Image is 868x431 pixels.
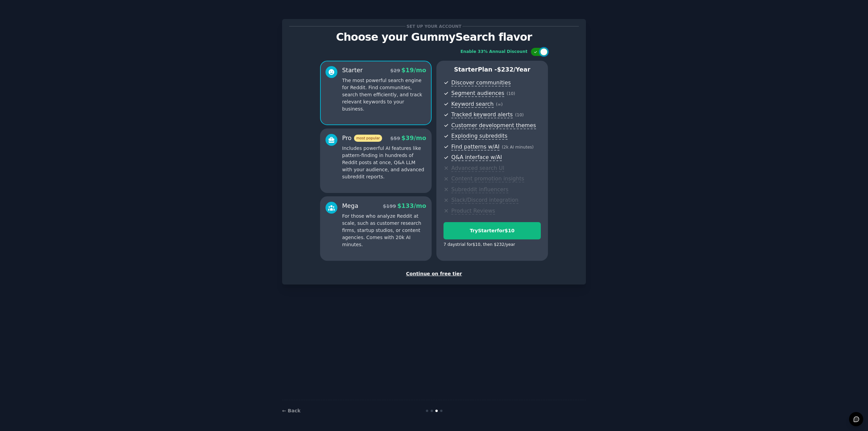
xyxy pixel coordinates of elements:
[460,49,528,55] div: Enable 33% Annual Discount
[397,202,426,209] span: $ 133 /mo
[502,145,534,150] span: ( 2k AI minutes )
[451,101,494,108] span: Keyword search
[497,66,530,73] span: $ 232 /year
[451,143,499,151] span: Find patterns w/AI
[444,227,540,234] div: Try Starter for $10
[451,208,495,215] span: Product Reviews
[390,68,400,73] span: $ 29
[289,31,579,43] p: Choose your GummySearch flavor
[354,135,382,142] span: most popular
[451,79,511,86] span: Discover communities
[342,213,426,248] p: For those who analyze Reddit at scale, such as customer research firms, startup studios, or conte...
[451,175,524,182] span: Content promotion insights
[443,242,515,248] div: 7 days trial for $10 , then $ 232 /year
[383,203,396,209] span: $ 199
[443,65,541,74] p: Starter Plan -
[342,66,363,75] div: Starter
[451,197,518,204] span: Slack/Discord integration
[496,102,503,107] span: ( ∞ )
[451,154,502,161] span: Q&A interface w/AI
[451,133,507,140] span: Exploding subreddits
[451,111,513,118] span: Tracked keyword alerts
[451,186,508,193] span: Subreddit influencers
[342,202,358,210] div: Mega
[390,136,400,141] span: $ 59
[451,165,504,172] span: Advanced search UI
[401,67,426,74] span: $ 19 /mo
[515,113,524,117] span: ( 10 )
[443,222,541,239] button: TryStarterfor$10
[401,135,426,141] span: $ 39 /mo
[451,90,504,97] span: Segment audiences
[507,91,515,96] span: ( 10 )
[342,145,426,180] p: Includes powerful AI features like pattern-finding in hundreds of Reddit posts at once, Q&A LLM w...
[406,23,463,30] span: Set up your account
[282,408,300,413] a: ← Back
[451,122,536,129] span: Customer development themes
[342,134,382,142] div: Pro
[342,77,426,113] p: The most powerful search engine for Reddit. Find communities, search them efficiently, and track ...
[289,270,579,277] div: Continue on free tier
